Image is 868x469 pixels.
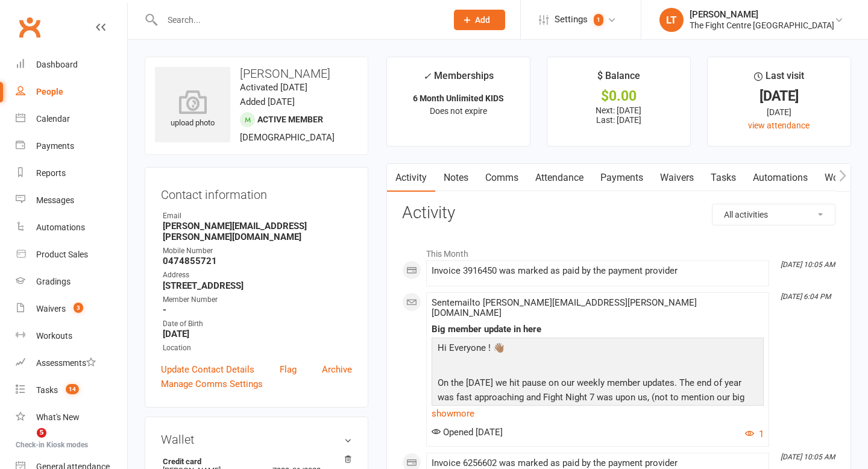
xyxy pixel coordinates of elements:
div: Calendar [36,114,70,124]
span: Does not expire [430,106,487,116]
a: Attendance [527,164,592,192]
a: Archive [322,362,352,377]
div: Last visit [754,68,804,90]
a: What's New [16,404,127,431]
span: Active member [257,115,323,124]
div: $0.00 [558,90,679,102]
i: ✓ [423,71,431,82]
a: Clubworx [14,12,45,42]
div: [PERSON_NAME] [690,9,834,20]
div: Big member update in here [432,324,764,335]
div: Member Number [163,294,352,306]
div: Tasks [36,385,58,395]
a: People [16,78,127,105]
i: [DATE] 10:05 AM [781,260,835,269]
a: Reports [16,160,127,187]
i: [DATE] 6:04 PM [781,292,831,301]
div: $ Balance [597,68,640,90]
div: What's New [36,412,80,422]
div: The Fight Centre [GEOGRAPHIC_DATA] [690,20,834,31]
time: Activated [DATE] [240,82,307,93]
button: Add [454,10,505,30]
i: [DATE] 10:05 AM [781,453,835,461]
input: Search... [159,11,438,28]
div: Invoice 6256602 was marked as paid by the payment provider [432,458,764,468]
a: Notes [435,164,477,192]
h3: Wallet [161,433,352,446]
strong: 0474855721 [163,256,352,266]
div: upload photo [155,90,230,130]
div: [DATE] [719,105,840,119]
a: Calendar [16,105,127,133]
p: Next: [DATE] Last: [DATE] [558,105,679,125]
a: show more [432,405,764,422]
strong: [PERSON_NAME][EMAIL_ADDRESS][PERSON_NAME][DOMAIN_NAME] [163,221,352,242]
div: Automations [36,222,85,232]
div: Email [163,210,352,222]
li: This Month [402,241,835,260]
button: 1 [745,427,764,441]
span: 5 [37,428,46,438]
div: Workouts [36,331,72,341]
strong: - [163,304,352,315]
a: Flag [280,362,297,377]
span: 3 [74,303,83,313]
div: Mobile Number [163,245,352,257]
div: LT [659,8,684,32]
h3: [PERSON_NAME] [155,67,358,80]
span: Settings [555,6,588,33]
a: Update Contact Details [161,362,254,377]
a: Payments [16,133,127,160]
a: Payments [592,164,652,192]
time: Added [DATE] [240,96,295,107]
a: Messages [16,187,127,214]
a: Waivers [652,164,702,192]
a: Dashboard [16,51,127,78]
iframe: Intercom live chat [12,428,41,457]
span: Sent email to [PERSON_NAME][EMAIL_ADDRESS][PERSON_NAME][DOMAIN_NAME] [432,297,697,318]
span: Opened [DATE] [432,427,503,438]
a: Comms [477,164,527,192]
span: Add [475,15,490,25]
h3: Contact information [161,183,352,201]
div: Dashboard [36,60,78,69]
div: Address [163,269,352,281]
div: [DATE] [719,90,840,102]
div: Memberships [423,68,494,90]
strong: Credit card [163,457,346,466]
a: Waivers 3 [16,295,127,323]
p: Hi Everyone ! 👋🏽 [435,341,761,358]
div: Payments [36,141,74,151]
div: Invoice 3916450 was marked as paid by the payment provider [432,266,764,276]
a: Automations [16,214,127,241]
a: Gradings [16,268,127,295]
div: Location [163,342,352,354]
div: Gradings [36,277,71,286]
a: view attendance [748,121,810,130]
a: Manage Comms Settings [161,377,263,391]
span: [DEMOGRAPHIC_DATA] [240,132,335,143]
strong: 6 Month Unlimited KIDS [413,93,504,103]
div: Reports [36,168,66,178]
a: Tasks 14 [16,377,127,404]
div: Waivers [36,304,66,313]
strong: [DATE] [163,329,352,339]
a: Activity [387,164,435,192]
a: Tasks [702,164,744,192]
div: Assessments [36,358,96,368]
a: Automations [744,164,816,192]
strong: [STREET_ADDRESS] [163,280,352,291]
div: Product Sales [36,250,88,259]
a: Workouts [16,323,127,350]
a: Product Sales [16,241,127,268]
div: People [36,87,63,96]
div: Messages [36,195,74,205]
span: 1 [594,14,603,26]
div: Date of Birth [163,318,352,330]
span: 14 [66,384,79,394]
p: On the [DATE] we hit pause on our weekly member updates. The end of year was fast approaching and... [435,376,761,451]
a: Assessments [16,350,127,377]
h3: Activity [402,204,835,222]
